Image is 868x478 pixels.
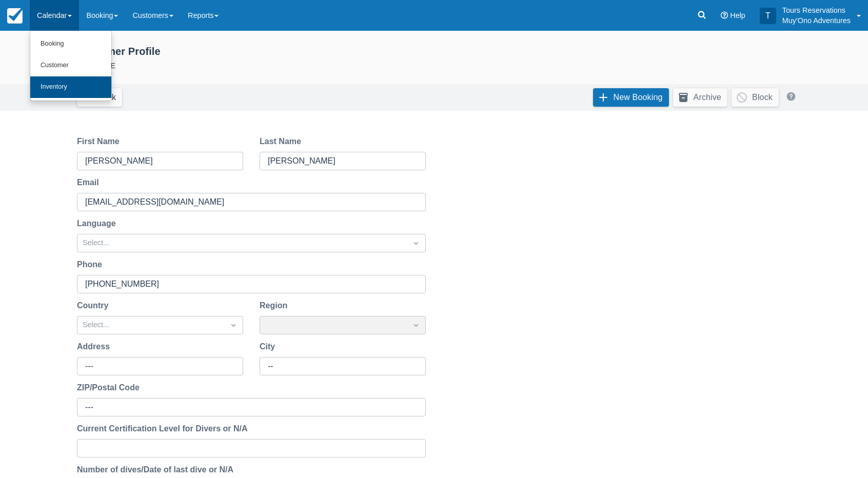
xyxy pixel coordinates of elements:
a: Customer [30,55,111,76]
label: Phone [77,258,106,271]
p: Tours Reservations [782,5,851,15]
button: Block [732,88,779,107]
label: Region [260,300,291,312]
img: checkfront-main-nav-mini-logo.png [7,8,23,24]
label: Address [77,341,114,353]
a: Booking [30,33,111,55]
div: ACTIVE [65,45,803,72]
label: Last Name [260,135,305,148]
div: Customer Profile [77,45,803,58]
div: T [760,8,776,24]
a: New Booking [593,88,669,107]
label: City [260,341,279,353]
a: Inventory [30,76,111,98]
i: Help [721,12,728,19]
label: Current Certification Level for Divers or N/A [77,423,252,435]
label: Language [77,217,120,230]
button: Archive [673,88,727,107]
span: Help [730,11,745,19]
span: Dropdown icon [411,238,421,248]
label: Country [77,300,112,312]
label: First Name [77,135,124,148]
label: Email [77,176,103,189]
div: Select... [83,237,402,249]
span: Dropdown icon [228,320,239,330]
p: Muy'Ono Adventures [782,15,851,26]
label: ZIP/Postal Code [77,382,144,394]
label: Number of dives/Date of last dive or N/A [77,464,238,476]
ul: Calendar [30,31,112,101]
